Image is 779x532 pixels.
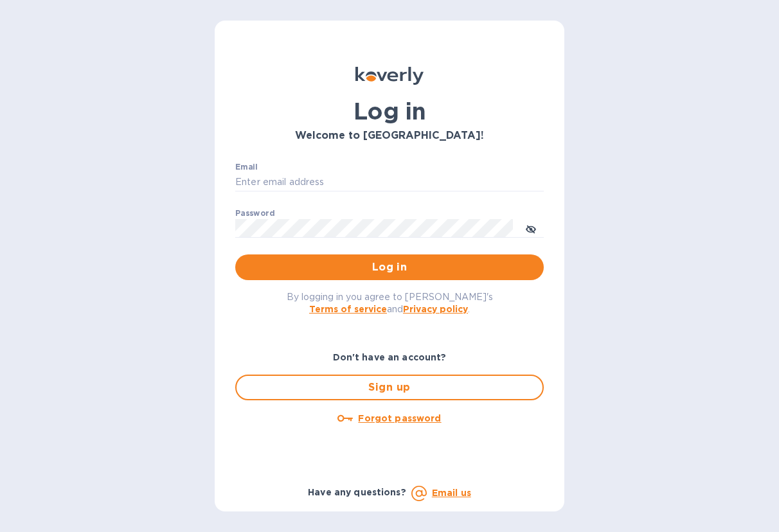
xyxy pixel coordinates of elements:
[247,380,532,395] span: Sign up
[355,67,424,85] img: Koverly
[235,375,544,400] button: Sign up
[235,98,544,125] h1: Log in
[287,292,493,314] span: By logging in you agree to [PERSON_NAME]'s and .
[235,254,544,280] button: Log in
[358,413,441,423] u: Forgot password
[432,488,471,498] a: Email us
[246,260,533,275] span: Log in
[235,130,544,142] h3: Welcome to [GEOGRAPHIC_DATA]!
[403,304,468,314] a: Privacy policy
[333,352,447,362] b: Don't have an account?
[309,304,387,314] a: Terms of service
[518,215,544,241] button: toggle password visibility
[235,173,544,192] input: Enter email address
[308,487,406,497] b: Have any questions?
[235,209,274,217] label: Password
[235,163,258,171] label: Email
